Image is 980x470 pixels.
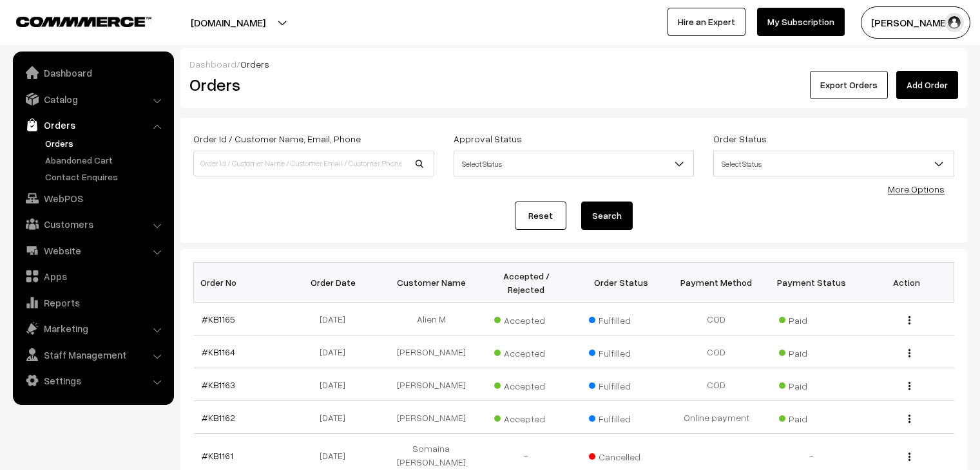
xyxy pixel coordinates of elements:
label: Order Id / Customer Name, Email, Phone [193,132,361,146]
div: / [189,57,958,71]
span: Accepted [494,310,559,327]
a: WebPOS [16,187,169,210]
a: My Subscription [757,8,845,36]
span: Select Status [713,151,954,176]
a: Add Order [896,71,958,99]
a: Reports [16,291,169,314]
button: [PERSON_NAME]… [861,6,970,39]
a: #KB1161 [202,450,233,461]
span: Select Status [714,153,954,175]
a: Abandoned Cart [42,153,169,167]
td: COD [669,368,764,401]
span: Accepted [494,409,559,426]
a: Apps [16,265,169,288]
img: Menu [908,382,910,390]
a: #KB1163 [202,379,235,390]
span: Paid [779,310,843,327]
a: Settings [16,369,169,392]
td: [PERSON_NAME] [384,401,479,434]
button: [DOMAIN_NAME] [146,6,311,39]
a: #KB1162 [202,412,235,423]
td: [DATE] [289,368,384,401]
button: Export Orders [810,71,888,99]
img: COMMMERCE [16,17,151,26]
img: Menu [908,349,910,357]
img: Menu [908,316,910,324]
a: COMMMERCE [16,13,129,28]
th: Customer Name [384,263,479,303]
a: #KB1164 [202,346,235,357]
th: Order No [194,263,289,303]
label: Approval Status [454,132,522,146]
span: Select Status [454,153,694,175]
th: Order Status [574,263,669,303]
a: Website [16,239,169,262]
td: [PERSON_NAME] [384,335,479,368]
td: Alien M [384,303,479,335]
span: Fulfilled [589,343,653,360]
span: Paid [779,343,843,360]
a: #KB1165 [202,314,235,324]
span: Cancelled [589,447,653,464]
span: Orders [240,59,269,70]
a: Staff Management [16,343,169,366]
a: Customers [16,212,169,236]
span: Paid [779,409,843,426]
h2: Orders [189,75,433,95]
a: Catalog [16,88,169,111]
a: Hire an Expert [668,8,745,36]
a: Marketing [16,317,169,340]
th: Payment Method [669,263,764,303]
a: Dashboard [16,61,169,84]
a: Contact Enquires [42,170,169,183]
a: Orders [42,136,169,150]
input: Order Id / Customer Name / Customer Email / Customer Phone [193,151,434,176]
span: Accepted [494,343,559,360]
td: [PERSON_NAME] [384,368,479,401]
span: Paid [779,376,843,393]
img: user [945,13,964,32]
span: Select Status [454,151,695,176]
label: Order Status [713,132,767,146]
th: Accepted / Rejected [479,263,574,303]
td: [DATE] [289,401,384,434]
a: Orders [16,113,169,136]
button: Search [581,202,633,230]
td: COD [669,303,764,335]
span: Accepted [494,376,559,393]
td: Online payment [669,401,764,434]
span: Fulfilled [589,310,653,327]
img: Menu [908,453,910,461]
span: Fulfilled [589,376,653,393]
a: More Options [888,183,945,194]
a: Dashboard [189,59,236,70]
th: Action [859,263,954,303]
img: Menu [908,415,910,423]
th: Payment Status [764,263,860,303]
th: Order Date [289,263,384,303]
td: [DATE] [289,335,384,368]
td: COD [669,335,764,368]
span: Fulfilled [589,409,653,426]
a: Reset [515,202,566,230]
td: [DATE] [289,303,384,335]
